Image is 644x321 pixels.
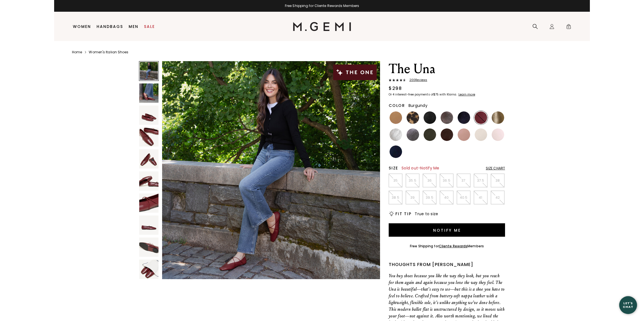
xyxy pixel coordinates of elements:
[390,128,402,141] img: Silver
[415,211,438,217] span: True to size
[389,223,505,237] button: Notify Me
[139,149,158,169] img: The Una
[395,212,411,216] h2: Fit Tip
[139,238,158,257] img: The Una
[424,128,436,141] img: Military
[72,50,82,54] a: Home
[139,260,158,279] img: The Una
[402,165,439,171] span: Sold out - Notify Me
[619,301,637,308] div: Let's Chat
[406,195,419,200] p: 39
[389,195,402,200] p: 38.5
[441,111,453,124] img: Cocoa
[139,215,158,235] img: The Una
[129,24,138,29] a: Men
[423,178,436,183] p: 36
[441,128,453,141] img: Chocolate
[423,195,436,200] p: 39.5
[475,128,487,141] img: Ecru
[390,111,402,124] img: Light Tan
[440,178,453,183] p: 36.5
[390,145,402,158] img: Navy
[406,78,427,82] span: 200 Review s
[492,111,504,124] img: Gold
[389,178,402,183] p: 35
[139,193,158,213] img: The Una
[389,61,505,77] h1: The Una
[566,25,571,30] span: 0
[407,128,419,141] img: Gunmetal
[410,244,484,248] div: Free Shipping for Members
[491,195,504,200] p: 42
[407,111,419,124] img: Leopard Print
[293,22,351,31] img: M.Gemi
[474,178,487,183] p: 37.5
[458,128,470,141] img: Antique Rose
[492,128,504,141] img: Ballerina Pink
[458,92,475,97] klarna-placement-style-cta: Learn more
[458,111,470,124] img: Midnight Blue
[139,171,158,191] img: The Una
[389,103,405,108] h2: Color
[440,195,453,200] p: 40
[457,178,470,183] p: 37
[458,93,475,96] a: Learn more
[389,78,505,83] a: 200Reviews
[439,244,468,248] a: Cliente Rewards
[162,61,380,279] img: The Una
[408,103,427,108] span: Burgundy
[475,111,487,124] img: Burgundy
[89,50,128,54] a: Women's Italian Shoes
[389,92,433,97] klarna-placement-style-body: Or 4 interest-free payments of
[139,83,158,103] img: The Una
[73,24,91,29] a: Women
[474,195,487,200] p: 41
[144,24,155,29] a: Sale
[486,166,505,171] div: Size Chart
[389,166,398,170] h2: Size
[97,24,123,29] a: Handbags
[389,261,505,268] div: Thoughts from [PERSON_NAME]
[139,128,158,147] img: The Una
[389,85,402,92] div: $298
[433,92,439,97] klarna-placement-style-amount: $75
[139,106,158,125] img: The Una
[54,4,590,8] div: Free Shipping for Cliente Rewards Members
[424,111,436,124] img: Black
[439,92,458,97] klarna-placement-style-body: with Klarna
[491,178,504,183] p: 38
[457,195,470,200] p: 40.5
[406,178,419,183] p: 35.5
